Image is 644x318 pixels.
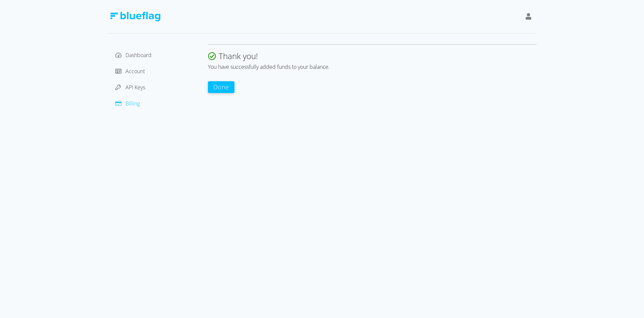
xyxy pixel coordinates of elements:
span: Dashboard [125,51,152,59]
span: You have successfully added funds to your balance. [208,63,330,71]
button: Done [208,81,234,93]
a: API Keys [115,84,145,91]
span: API Keys [125,84,145,91]
a: Dashboard [115,51,152,59]
span: Billing [125,100,140,107]
span: Thank you! [219,50,258,61]
a: Billing [115,100,140,107]
span: Account [125,67,145,75]
a: Account [115,67,145,75]
img: Blue Flag Logo [110,12,160,21]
